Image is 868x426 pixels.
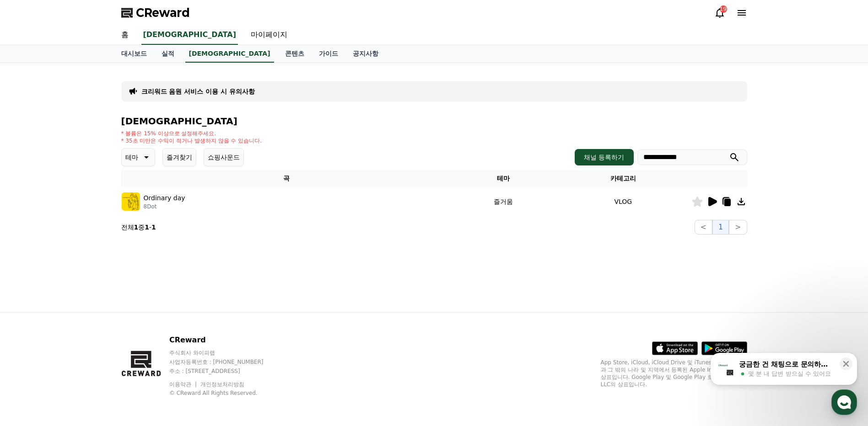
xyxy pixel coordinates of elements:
[144,203,185,210] p: 8Dot
[712,220,729,234] button: 1
[121,148,155,166] button: 테마
[555,187,691,216] td: VLOG
[452,170,555,187] th: 테마
[345,45,386,63] a: 공지사항
[151,224,156,231] strong: 1
[729,220,747,234] button: >
[452,187,555,216] td: 즐거움
[169,389,281,397] p: © CReward All Rights Reserved.
[243,26,295,45] a: 마이페이지
[134,224,139,231] strong: 1
[114,45,154,63] a: 대시보드
[141,26,238,45] a: [DEMOGRAPHIC_DATA]
[3,290,60,313] a: 홈
[162,148,196,166] button: 즐겨찾기
[278,45,312,63] a: 콘텐츠
[121,223,156,232] p: 전체 중 -
[145,224,149,231] strong: 1
[136,5,190,20] span: CReward
[575,149,633,165] button: 채널 등록하기
[122,192,140,211] img: music
[144,193,185,203] p: Ordinary day
[169,381,198,388] a: 이용약관
[121,130,262,137] p: * 볼륨은 15% 이상으로 설정해주세요.
[695,220,712,234] button: <
[114,26,136,45] a: 홈
[601,359,747,388] p: App Store, iCloud, iCloud Drive 및 iTunes Store는 미국과 그 밖의 나라 및 지역에서 등록된 Apple Inc.의 서비스 상표입니다. Goo...
[714,7,725,18] a: 19
[84,304,95,311] span: 대화
[169,335,281,346] p: CReward
[200,381,244,388] a: 개인정보처리방침
[121,5,190,20] a: CReward
[169,349,281,357] p: 주식회사 와이피랩
[121,137,262,144] p: * 35초 미만은 수익이 적거나 발생하지 않을 수 있습니다.
[169,367,281,375] p: 주소 : [STREET_ADDRESS]
[125,151,138,164] p: 테마
[121,170,452,187] th: 곡
[118,290,176,313] a: 설정
[154,45,182,63] a: 실적
[204,148,244,166] button: 쇼핑사운드
[720,5,727,13] div: 19
[312,45,345,63] a: 가이드
[169,358,281,366] p: 사업자등록번호 : [PHONE_NUMBER]
[60,290,118,313] a: 대화
[555,170,691,187] th: 카테고리
[141,87,255,96] a: 크리워드 음원 서비스 이용 시 유의사항
[141,304,152,311] span: 설정
[185,45,274,63] a: [DEMOGRAPHIC_DATA]
[121,116,747,126] h4: [DEMOGRAPHIC_DATA]
[29,304,34,311] span: 홈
